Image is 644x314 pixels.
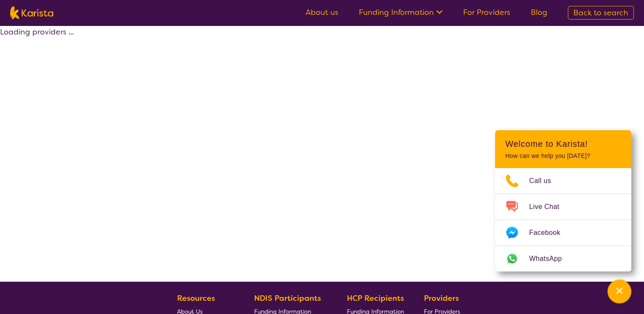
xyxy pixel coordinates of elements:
[529,200,570,213] span: Live Chat
[568,6,634,20] a: Back to search
[495,246,631,271] a: Web link opens in a new tab.
[254,293,321,303] b: NDIS Participants
[306,7,338,17] a: About us
[529,226,570,239] span: Facebook
[10,6,53,19] img: Karista logo
[495,168,631,271] ul: Choose channel
[347,293,404,303] b: HCP Recipients
[531,7,547,17] a: Blog
[177,293,215,303] b: Resources
[529,174,561,187] span: Call us
[505,152,621,160] p: How can we help you [DATE]?
[495,130,631,271] div: Channel Menu
[573,8,628,18] span: Back to search
[505,139,621,149] h2: Welcome to Karista!
[607,280,631,303] button: Channel Menu
[359,7,443,17] a: Funding Information
[424,293,459,303] b: Providers
[529,252,572,265] span: WhatsApp
[463,7,510,17] a: For Providers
